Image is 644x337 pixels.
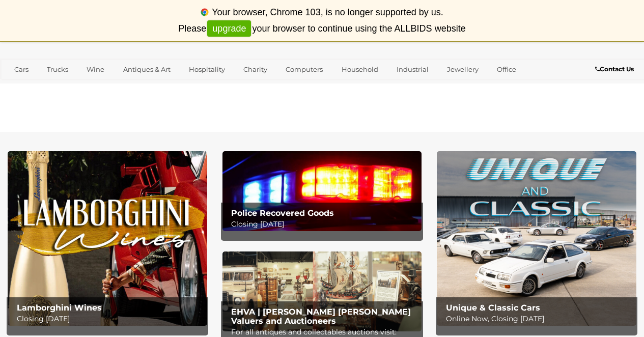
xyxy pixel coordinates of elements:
a: Antiques & Art [117,61,177,78]
a: Sports [8,78,42,95]
a: Police Recovered Goods Police Recovered Goods Closing [DATE] [222,151,422,231]
a: Computers [279,61,329,78]
a: Lamborghini Wines Lamborghini Wines Closing [DATE] [8,151,207,326]
a: Industrial [390,61,435,78]
p: Closing [DATE] [231,218,417,231]
a: Cars [8,61,35,78]
a: [GEOGRAPHIC_DATA] [47,78,132,95]
img: Lamborghini Wines [8,151,207,326]
p: Online Now, Closing [DATE] [446,313,632,325]
a: Household [335,61,385,78]
a: Trucks [40,61,75,78]
img: EHVA | Evans Hastings Valuers and Auctioneers [222,251,422,331]
b: Lamborghini Wines [17,303,102,313]
a: Charity [237,61,274,78]
a: Unique & Classic Cars Unique & Classic Cars Online Now, Closing [DATE] [437,151,636,326]
a: Jewellery [440,61,485,78]
b: Police Recovered Goods [231,208,334,218]
b: EHVA | [PERSON_NAME] [PERSON_NAME] Valuers and Auctioneers [231,307,411,326]
a: Wine [80,61,111,78]
p: Closing [DATE] [17,313,203,325]
a: EHVA | Evans Hastings Valuers and Auctioneers EHVA | [PERSON_NAME] [PERSON_NAME] Valuers and Auct... [222,251,422,331]
img: Unique & Classic Cars [437,151,636,326]
a: upgrade [207,20,251,37]
a: Hospitality [182,61,232,78]
b: Contact Us [595,65,634,73]
img: Police Recovered Goods [222,151,422,231]
b: Unique & Classic Cars [446,303,540,313]
a: Contact Us [595,64,636,75]
a: Office [490,61,523,78]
